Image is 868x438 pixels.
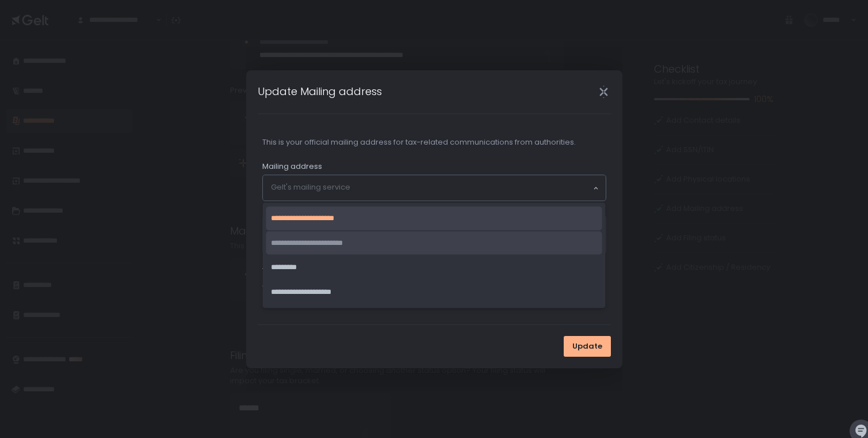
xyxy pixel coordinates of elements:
span: Update [572,341,602,352]
div: This is your official mailing address for tax-related communications from authorities. [262,137,606,148]
button: Update [564,336,611,357]
div: Close [586,85,622,99]
div: Search for option [263,175,606,201]
input: Search for option [271,182,592,194]
p: Your Gelt mailing address is: [STREET_ADDRESS][US_STATE] [262,266,606,276]
h1: Update Mailing address [258,84,382,99]
em: Gelt partners with Virtual Mail by LegalZoom, a secure and enterprise-grade mail platform, to str... [262,281,606,301]
span: Mailing address [262,161,322,172]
